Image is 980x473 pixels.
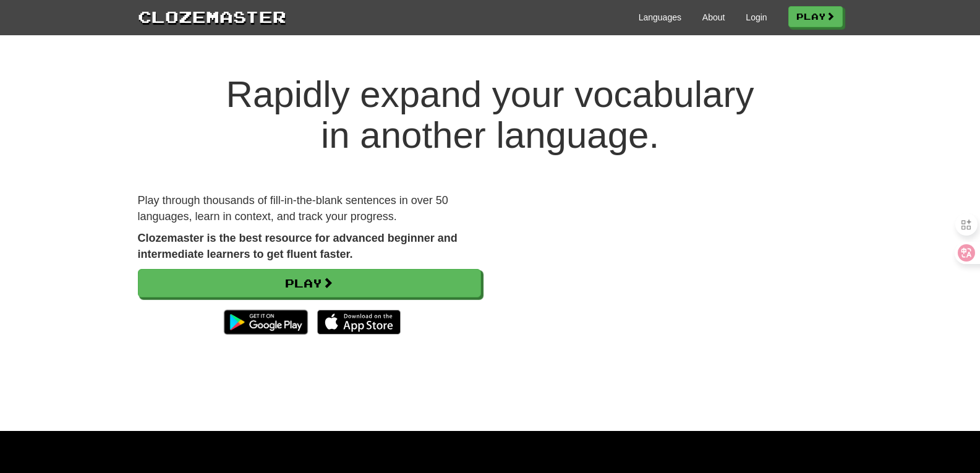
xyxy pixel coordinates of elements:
a: Play [138,269,481,297]
a: Languages [639,11,681,23]
strong: Clozemaster is the best resource for advanced beginner and intermediate learners to get fluent fa... [138,232,458,260]
a: Play [788,6,843,27]
img: Get it on Google Play [218,304,313,341]
img: Download_on_the_App_Store_Badge_US-UK_135x40-25178aeef6eb6b83b96f5f2d004eda3bffbb37122de64afbaef7... [317,310,401,335]
a: Clozemaster [138,5,286,28]
a: About [702,11,725,23]
p: Play through thousands of fill-in-the-blank sentences in over 50 languages, learn in context, and... [138,193,481,224]
a: Login [746,11,767,23]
